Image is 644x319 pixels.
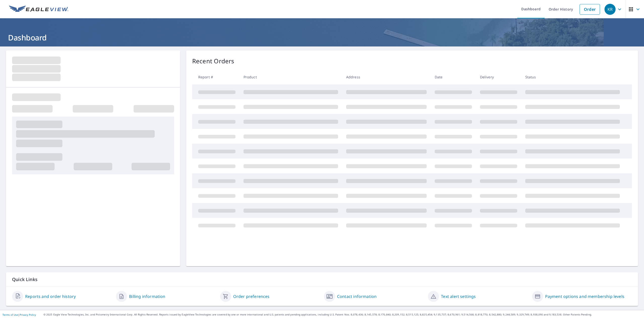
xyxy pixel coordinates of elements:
[25,293,76,299] a: Reports and order history
[233,293,270,299] a: Order preferences
[605,4,616,15] div: KR
[580,4,600,15] a: Order
[129,293,165,299] a: Billing information
[342,70,431,84] th: Address
[239,70,342,84] th: Product
[3,313,18,316] a: Terms of Use
[6,32,638,43] h1: Dashboard
[431,70,476,84] th: Date
[545,293,624,299] a: Payment options and membership levels
[521,70,624,84] th: Status
[9,6,68,13] img: EV Logo
[20,313,36,316] a: Privacy Policy
[476,70,521,84] th: Delivery
[192,57,234,66] p: Recent Orders
[3,313,36,316] p: |
[44,313,641,316] p: © 2025 Eagle View Technologies, Inc. and Pictometry International Corp. All Rights Reserved. Repo...
[12,276,632,283] p: Quick Links
[192,70,239,84] th: Report #
[337,293,377,299] a: Contact information
[441,293,476,299] a: Text alert settings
